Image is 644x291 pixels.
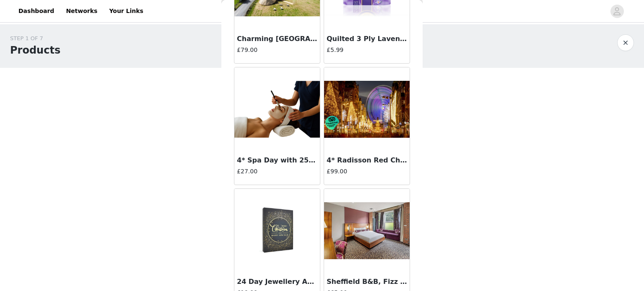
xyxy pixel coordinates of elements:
img: Sheffield B&B, Fizz & Afternoon Tea! (1 Oct) [324,202,410,260]
h3: 4* Radisson Red Christmas Shopping Stay ([DATE]) [327,155,407,165]
a: Dashboard [13,2,59,21]
div: avatar [613,5,621,18]
img: 4* Radisson Red Christmas Shopping Stay (1 Oct) [324,81,410,138]
h4: £5.99 [327,46,407,54]
div: STEP 1 OF 7 [10,34,60,43]
h1: Products [10,43,60,58]
img: 4* Spa Day with 25 Min Treatment (1 Oct) [234,81,320,138]
h4: £79.00 [237,46,317,54]
a: Networks [61,2,102,21]
h4: £27.00 [237,167,317,176]
h3: 24 Day Jewellery Advent Calendar ([DATE]) [237,277,317,287]
img: 24 Day Jewellery Advent Calendar (1 Oct) [234,202,320,260]
h3: Quilted 3 Ply Lavender Toilet Rolls ([DATE]) [327,34,407,44]
h3: Charming [GEOGRAPHIC_DATA] Stay ([DATE]) [237,34,317,44]
h3: 4* Spa Day with 25 Min Treatment ([DATE]) [237,155,317,165]
h4: £99.00 [327,167,407,176]
h3: Sheffield B&B, Fizz & Afternoon Tea! ([DATE]) [327,277,407,287]
a: Your Links [104,2,148,21]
